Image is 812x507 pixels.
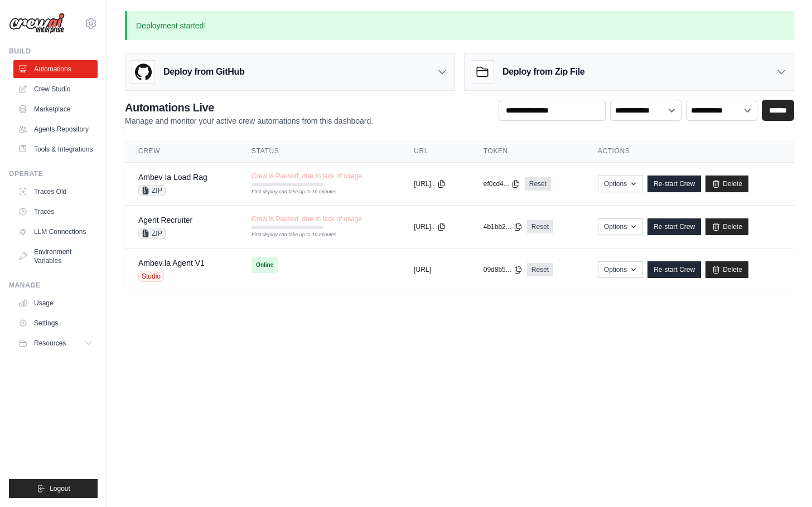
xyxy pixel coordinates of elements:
[252,188,323,196] div: First deploy can take up to 10 minutes
[13,223,98,241] a: LLM Connections
[252,172,362,181] span: Crew is Paused, due to lack of usage
[9,169,98,178] div: Operate
[525,177,551,191] a: Reset
[13,243,98,270] a: Environment Variables
[705,175,748,192] a: Delete
[9,47,98,56] div: Build
[252,214,362,223] span: Crew is Paused, due to lack of usage
[470,140,584,163] th: Token
[502,65,584,79] h3: Deploy from Zip File
[9,13,65,34] img: Logo
[13,314,98,332] a: Settings
[13,120,98,138] a: Agents Repository
[252,257,278,273] span: Online
[125,100,373,115] h2: Automations Live
[13,334,98,352] button: Resources
[527,263,553,276] a: Reset
[705,218,748,235] a: Delete
[138,216,192,225] a: Agent Recruiter
[13,60,98,78] a: Automations
[13,203,98,221] a: Traces
[34,339,66,348] span: Resources
[484,179,520,188] button: ef0cd4...
[13,100,98,118] a: Marketplace
[138,173,207,182] a: Ambev Ia Load Rag
[252,231,323,239] div: First deploy can take up to 10 minutes
[647,175,701,192] a: Re-start Crew
[163,65,244,79] h3: Deploy from GitHub
[598,218,643,235] button: Options
[9,479,98,498] button: Logout
[238,140,400,163] th: Status
[125,115,373,126] p: Manage and monitor your active crew automations from this dashboard.
[138,228,166,239] span: ZIP
[13,80,98,98] a: Crew Studio
[705,261,748,278] a: Delete
[13,294,98,312] a: Usage
[484,265,523,274] button: 09d8b5...
[527,220,553,233] a: Reset
[138,271,164,282] span: Studio
[125,140,238,163] th: Crew
[598,261,643,278] button: Options
[13,183,98,201] a: Traces Old
[9,281,98,290] div: Manage
[125,11,794,40] p: Deployment started!
[132,61,154,83] img: GitHub Logo
[400,140,470,163] th: URL
[50,484,70,493] span: Logout
[598,175,643,192] button: Options
[13,140,98,158] a: Tools & Integrations
[138,185,166,196] span: ZIP
[584,140,794,163] th: Actions
[138,259,205,267] a: Ambev.Ia Agent V1
[647,261,701,278] a: Re-start Crew
[484,222,523,231] button: 4b1bb2...
[647,218,701,235] a: Re-start Crew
